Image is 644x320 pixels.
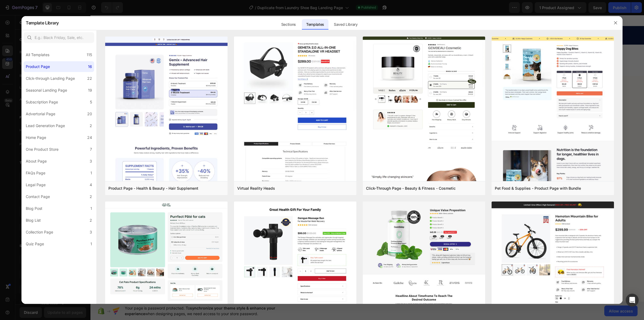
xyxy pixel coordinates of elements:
button: Carousel Next Arrow [293,224,299,231]
div: Click-through Landing Page [26,75,75,82]
img: gempages_580312810643259988-eb2b750f-bb85-496e-8d9d-57a8c3502f77.png [100,12,140,28]
div: Product Page [26,63,50,70]
button: <p><strong>⛉ Protect Your Shoes</strong></p> [379,13,444,27]
h2: One Wash Can — This Bag That From Ever Happening [116,69,438,102]
h1: Laundry Shoe Bag [333,139,438,152]
div: Pet Food & Supplies - Product Page with Bundle [495,185,581,192]
p: Easy Returns [393,250,437,254]
div: About Page [26,158,47,164]
div: Product Page - Health & Beauty - Hair Supplement [108,185,198,192]
div: Saved Library [330,19,362,30]
img: CPuO_JmopPsCEAE=.png [340,233,346,239]
div: Blog List [26,217,41,224]
div: Drop element here [208,18,236,23]
div: Subscription Page [26,99,58,105]
div: Templates [302,19,328,30]
u: Stops [363,70,398,84]
div: 4 [90,182,92,188]
div: 2 [90,193,92,200]
div: Contact Page [26,193,50,200]
input: E.g.: Black Friday, Sale, etc. [24,32,94,43]
u: Ruin $500 Shoes [200,70,299,84]
div: One Product Store [26,146,58,153]
strong: good money [319,111,366,120]
p: No compare price [361,159,387,162]
div: 1 [90,205,92,212]
div: 2 [90,217,92,224]
div: 1 [90,241,92,247]
div: 5 [90,99,92,105]
div: 20 [87,111,92,117]
strong: ⛉ Protect Your Shoes [389,18,434,22]
div: Blog Post [26,205,42,212]
h2: Template Library [26,16,59,30]
div: Open Intercom Messenger [626,294,639,307]
div: FAQs Page [26,170,45,176]
div: Virtual Reality Heads [237,185,275,192]
div: Click-Through Page - Beauty & Fitness - Cosmetic [366,185,456,192]
p: laundry shoe bag [301,21,375,29]
div: 115 [87,52,92,58]
p: Free shipping [334,250,353,259]
h2: $34.95 [300,11,375,21]
strong: careless wash [170,111,225,120]
div: 24 [87,134,92,141]
div: 22 [87,75,92,82]
div: All Templates [26,52,49,58]
div: 16 [88,63,92,70]
p: Fits almost any sneaker style [400,199,437,210]
div: 19 [88,87,92,94]
div: Collection Page [26,229,53,235]
div: 3 [90,229,92,235]
div: 3 [90,158,92,164]
strong: $34.95 [347,176,361,180]
div: 2 [90,123,92,129]
p: For just , this bag keeps every pair looking fresh, prevents costly mistakes, and saves you hours... [333,175,438,192]
div: $34.95 [333,155,357,166]
div: Lead Generation Page [26,123,65,129]
div: Advertorial Page [26,111,55,117]
div: Unlimited Bundles & Discounts [350,233,402,239]
p: Free Shipping [334,165,437,171]
div: Legal Page [26,182,46,188]
p: Costs less than replacing a single ruined pair [344,214,419,220]
div: Sections [277,19,300,30]
p: One-time investment [344,200,378,205]
button: Unlimited Bundles & Discounts [335,230,406,243]
div: Seasonal Landing Page [26,87,67,94]
div: 7 [90,146,92,153]
div: Quiz Page [26,241,44,247]
div: 1 [90,170,92,176]
h2: don’t let one ruin the shoes you spent on — this bag keeps them clean, secure, and built to last. [116,107,438,150]
div: Home Page [26,134,46,141]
